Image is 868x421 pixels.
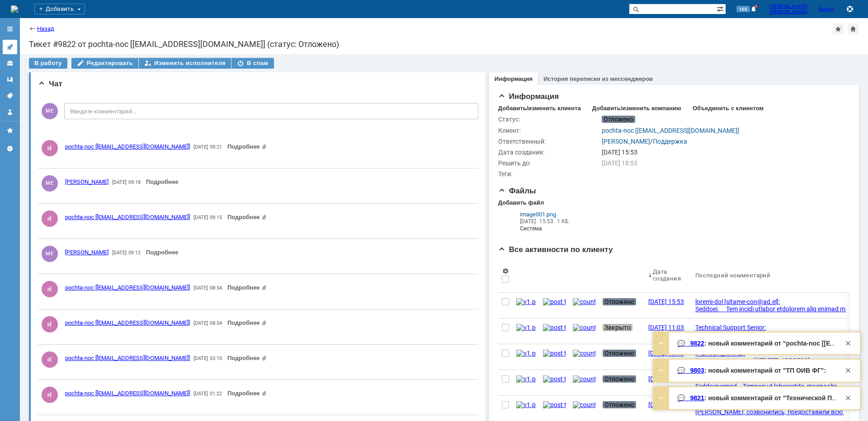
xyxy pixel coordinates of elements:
div: Добавить/изменить клиента [498,105,581,112]
img: post ticket.png [543,401,566,408]
a: v1.png [513,293,539,318]
a: Активности [3,40,17,54]
div: Последний комментарий [695,272,770,279]
span: Файлы [498,187,536,195]
img: v1.png [516,401,536,408]
a: v1.png [513,344,539,370]
a: pochta-noc [[EMAIL_ADDRESS][DOMAIN_NAME]] [65,389,190,398]
span: 03:10 [210,356,222,361]
a: 💬 9821 [677,394,704,402]
button: Сохранить лог [844,4,855,14]
a: [PERSON_NAME] [65,248,108,257]
div: [DATE] 13:46 [648,350,684,357]
div: Добавить файл [498,199,544,206]
a: Отложено [599,396,645,421]
a: counter.png [569,370,599,395]
span: [DATE] [193,391,208,397]
div: Из почтовой переписки [495,207,603,236]
a: post ticket.png [539,396,569,421]
img: v1.png [516,350,536,357]
a: Прикреплены файлы: image001.png [227,319,267,326]
a: counter.png [569,318,599,344]
a: Назад [37,25,54,32]
div: [DATE] 15:53 [648,298,684,305]
img: counter.png [573,350,595,357]
div: Добавить в избранное [833,23,844,34]
img: v1.png [516,298,536,305]
a: Перейти на домашнюю страницу [11,5,18,13]
a: Подробнее [146,249,179,256]
a: [DATE] 13:46 [645,344,692,370]
img: counter.png [573,401,595,408]
strong: : новый комментарий от "ТП ОИВ ФГ": [704,367,826,374]
div: Technical Support Senior: Здравствуйте, коллеги. Проверили, в настоящий момент канал работает шта... [695,324,846,367]
div: Закрыть [843,365,854,376]
div: Решить до: [498,159,600,167]
span: 08:54 [210,285,222,291]
a: v1.png [513,370,539,395]
a: pochta-noc [[EMAIL_ADDRESS][DOMAIN_NAME]] [65,283,190,292]
img: v1.png [516,324,536,331]
a: pochta-noc [[EMAIL_ADDRESS][DOMAIN_NAME]] [602,127,739,134]
a: [DATE] 09:50 [645,396,692,421]
span: pochta-noc [[EMAIL_ADDRESS][DOMAIN_NAME]] [65,355,190,361]
div: Развернуть [656,365,666,376]
a: [PERSON_NAME] [602,138,650,145]
span: 09:18 [128,179,141,185]
span: [PERSON_NAME] [65,249,108,256]
img: v1.png [516,375,536,383]
a: Отложено [599,370,645,395]
div: [DATE] 02:05 [648,375,684,383]
span: [DATE] [193,320,208,326]
span: Отложено [603,375,636,383]
span: 09:21 [210,144,222,150]
div: [DATE] 11:03 [648,324,684,331]
a: [DATE] 02:05 [645,370,692,395]
span: [DATE] [193,215,208,220]
i: Система [520,225,599,232]
a: Отложено [599,293,645,318]
a: counter.png [569,344,599,370]
span: [DATE] [193,285,208,291]
a: [DATE] 15:53 [645,293,692,318]
a: [PERSON_NAME] [65,178,108,187]
img: post ticket.png [543,350,566,357]
span: [PERSON_NAME] [769,9,808,14]
span: Расширенный поиск [717,4,726,13]
span: Отложено [603,350,636,357]
div: Клиент: [498,127,600,134]
a: pochta-noc [[EMAIL_ADDRESS][DOMAIN_NAME]] [65,354,190,363]
span: 1 КБ [557,218,569,225]
a: Закрыто [599,318,645,344]
a: Шаблоны комментариев [3,72,17,87]
span: МЕ [42,103,58,119]
span: pochta-noc [[EMAIL_ADDRESS][DOMAIN_NAME]] [65,143,190,150]
span: Отложено [603,298,636,305]
div: Тикет #9822 от pochta-noc [[EMAIL_ADDRESS][DOMAIN_NAME]] (статус: Отложено) [29,40,859,49]
div: Теги: [498,170,600,178]
a: Подробнее [146,178,179,185]
div: Дата создания: [498,149,600,156]
a: Technical Support Senior: Здравствуйте, коллеги. Проверили, в настоящий момент канал работает шта... [692,318,850,344]
img: post ticket.png [543,298,566,305]
div: Ответственный: [498,138,600,145]
div: loremi-dol [sitame-con@ad.el]: Seddoei. Tem incidi utlabor etdolorem aliq enimad m veni quisnostr... [695,298,846,414]
span: 105 [736,6,750,12]
div: Статус: [498,116,600,123]
a: v1.png [513,396,539,421]
img: post ticket.png [543,375,566,383]
a: 💬 9803 [677,367,704,374]
a: Прикреплены файлы: image001.png [227,284,267,291]
div: Добавить/изменить компанию [592,105,681,112]
img: counter.png [573,324,595,331]
a: post ticket.png [539,318,569,344]
div: Закрыть [843,393,854,403]
a: v1.png [513,318,539,344]
a: pochta-noc [[EMAIL_ADDRESS][DOMAIN_NAME]] [65,318,190,327]
span: pochta-noc [[EMAIL_ADDRESS][DOMAIN_NAME]] [65,284,190,291]
span: 01:22 [210,391,222,397]
span: Все активности по клиенту [498,245,613,254]
div: / [602,138,687,145]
